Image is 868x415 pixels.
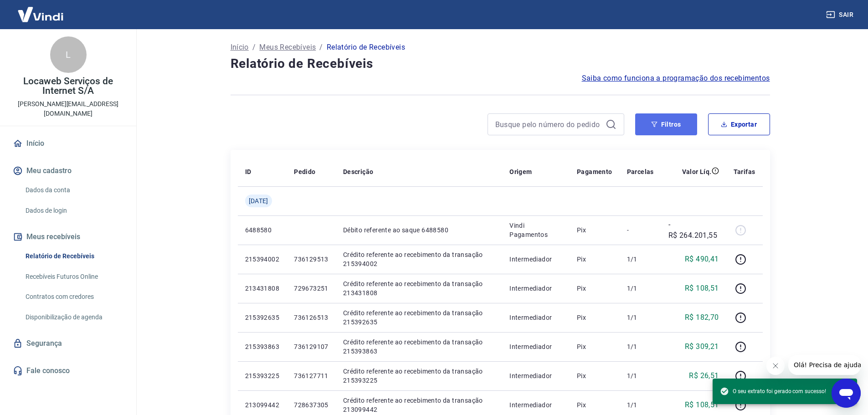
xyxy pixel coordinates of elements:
p: - [627,225,654,235]
a: Segurança [11,333,125,354]
p: 736126513 [294,313,329,322]
p: R$ 108,51 [685,283,719,294]
a: Dados de login [22,201,125,220]
p: Pix [577,313,612,322]
p: Intermediador [509,255,562,264]
p: 213431808 [245,284,280,293]
p: R$ 182,70 [685,312,719,323]
p: Intermediador [509,284,562,293]
p: 6488580 [245,225,280,235]
p: 213099442 [245,400,280,410]
a: Recebíveis Futuros Online [22,267,125,286]
p: Vindi Pagamentos [509,221,562,239]
p: Intermediador [509,342,562,351]
p: Pix [577,400,612,410]
p: Descrição [343,167,374,176]
p: 736129513 [294,255,329,264]
p: Crédito referente ao recebimento da transação 215392635 [343,308,495,327]
p: 1/1 [627,255,654,264]
p: ID [245,167,252,176]
p: Pix [577,284,612,293]
button: Filtros [635,113,697,135]
span: O seu extrato foi gerado com sucesso! [720,387,826,396]
p: Origem [509,167,532,176]
p: / [319,42,323,53]
button: Meus recebíveis [11,227,125,247]
p: Crédito referente ao recebimento da transação 215394002 [343,250,495,268]
p: Crédito referente ao recebimento da transação 215393225 [343,367,495,385]
iframe: Botão para abrir a janela de mensagens [832,379,861,408]
span: Olá! Precisa de ajuda? [5,6,77,14]
img: Vindi [11,0,70,28]
p: 1/1 [627,371,654,380]
p: Crédito referente ao recebimento da transação 215393863 [343,338,495,356]
p: Pix [577,342,612,351]
iframe: Fechar mensagem [766,357,785,375]
p: 1/1 [627,400,654,410]
p: 1/1 [627,284,654,293]
p: R$ 26,51 [689,370,719,381]
p: Intermediador [509,371,562,380]
a: Fale conosco [11,361,125,381]
button: Meu cadastro [11,161,125,181]
p: [PERSON_NAME][EMAIL_ADDRESS][DOMAIN_NAME] [7,99,129,118]
p: Débito referente ao saque 6488580 [343,225,495,235]
p: Pagamento [577,167,612,176]
p: Pix [577,371,612,380]
p: 215394002 [245,255,280,264]
p: 215392635 [245,313,280,322]
p: R$ 108,51 [685,400,719,410]
input: Busque pelo número do pedido [495,118,602,131]
p: / [252,42,256,53]
span: [DATE] [249,196,268,205]
button: Exportar [708,113,770,135]
a: Início [11,133,125,154]
p: R$ 490,41 [685,254,719,265]
p: 215393225 [245,371,280,380]
p: R$ 309,21 [685,341,719,352]
p: 1/1 [627,342,654,351]
p: 736127711 [294,371,329,380]
p: Intermediador [509,400,562,410]
p: Pedido [294,167,315,176]
p: Parcelas [627,167,654,176]
a: Contratos com credores [22,287,125,306]
p: 729673251 [294,284,329,293]
p: 736129107 [294,342,329,351]
a: Início [231,42,249,53]
a: Dados da conta [22,181,125,200]
a: Disponibilização de agenda [22,308,125,327]
div: L [50,36,87,73]
p: 1/1 [627,313,654,322]
button: Sair [824,6,857,23]
p: Crédito referente ao recebimento da transação 213099442 [343,396,495,414]
p: Tarifas [734,167,755,176]
a: Meus Recebíveis [259,42,316,53]
p: -R$ 264.201,55 [668,219,719,241]
p: Pix [577,255,612,264]
p: Locaweb Serviços de Internet S/A [7,77,129,96]
iframe: Mensagem da empresa [788,355,861,375]
h4: Relatório de Recebíveis [231,55,770,73]
p: 728637305 [294,400,329,410]
p: Pix [577,225,612,235]
a: Relatório de Recebíveis [22,247,125,266]
p: Crédito referente ao recebimento da transação 213431808 [343,279,495,297]
p: Intermediador [509,313,562,322]
p: Relatório de Recebíveis [327,42,405,53]
p: 215393863 [245,342,280,351]
p: Valor Líq. [682,167,712,176]
a: Saiba como funciona a programação dos recebimentos [582,73,770,84]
